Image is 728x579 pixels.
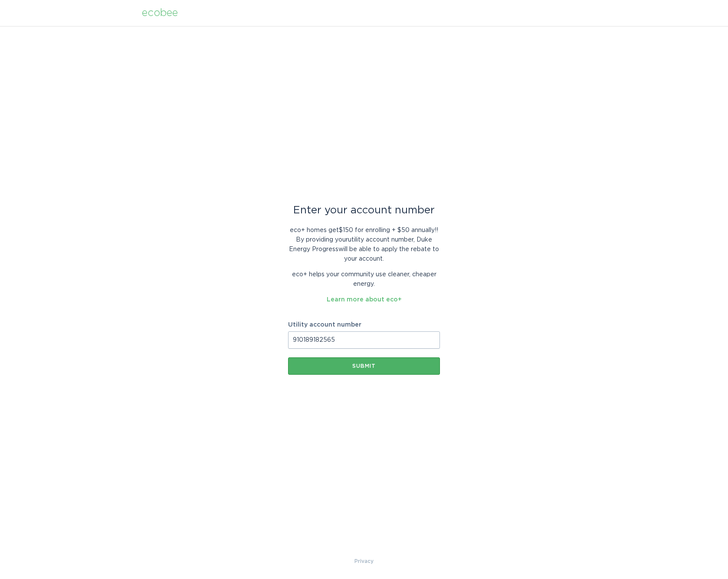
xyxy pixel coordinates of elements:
[327,297,402,303] a: Learn more about eco+
[292,363,436,369] div: Submit
[288,206,440,215] div: Enter your account number
[354,556,374,566] a: Privacy Policy & Terms of Use
[288,322,440,328] label: Utility account number
[288,226,440,264] p: eco+ homes get $150 for enrolling + $50 annually! ! By providing your utility account number , Du...
[142,8,178,18] div: ecobee
[288,357,440,375] button: Submit
[288,270,440,289] p: eco+ helps your community use cleaner, cheaper energy.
